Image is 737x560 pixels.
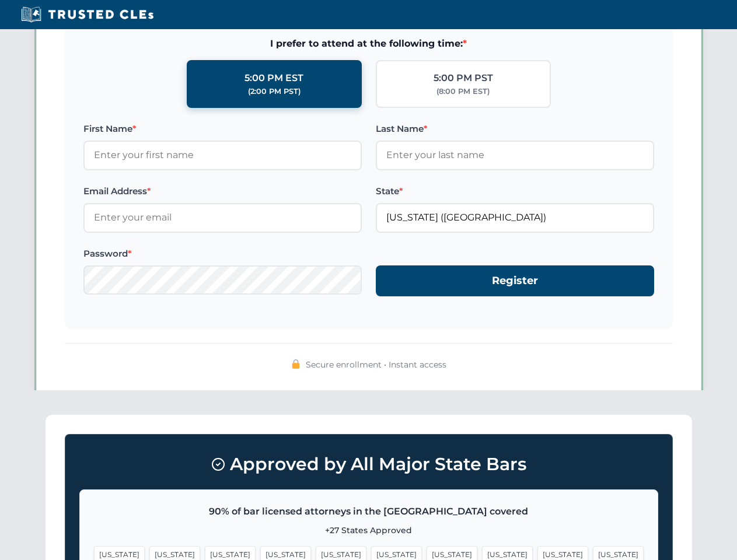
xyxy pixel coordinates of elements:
[83,122,362,136] label: First Name
[434,71,493,86] div: 5:00 PM PST
[83,184,362,198] label: Email Address
[436,86,490,97] div: (8:00 PM EST)
[18,6,157,23] img: Trusted CLEs
[79,449,658,480] h3: Approved by All Major State Bars
[291,359,301,369] img: 🔒
[83,247,362,261] label: Password
[376,265,654,296] button: Register
[83,36,654,51] span: I prefer to attend at the following time:
[94,524,644,537] p: +27 States Approved
[376,141,654,170] input: Enter your last name
[376,122,654,136] label: Last Name
[83,203,362,232] input: Enter your email
[94,504,644,519] p: 90% of bar licensed attorneys in the [GEOGRAPHIC_DATA] covered
[306,358,446,371] span: Secure enrollment • Instant access
[244,71,303,86] div: 5:00 PM EST
[376,184,654,198] label: State
[248,86,301,97] div: (2:00 PM PST)
[83,141,362,170] input: Enter your first name
[376,203,654,232] input: Florida (FL)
